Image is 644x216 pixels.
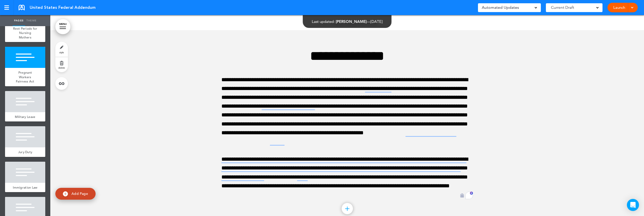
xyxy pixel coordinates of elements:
span: style [59,51,64,54]
a: style [55,42,68,57]
img: add.svg [63,191,68,196]
span: Immigration Law [13,185,37,190]
span: Rest Periods for Nursing Mothers [13,26,37,39]
span: Military Leave [15,115,35,119]
span: [PERSON_NAME] [336,19,367,24]
a: Add Page [55,188,96,200]
span: Jury Duty [18,150,32,154]
a: Launch [611,3,627,12]
span: Pregnant Workers Fairness Act [16,70,34,83]
a: Immigration Law [5,183,45,192]
a: Theme [25,15,38,26]
a: Pregnant Workers Fairness Act [5,68,45,86]
a: Military Leave [5,112,45,122]
span: delete [58,66,65,69]
div: — [312,20,383,23]
span: Current Draft [551,4,574,11]
a: Jury Duty [5,147,45,157]
a: delete [55,57,68,72]
div: Open Intercom Messenger [627,199,639,211]
span: United States Federal Addendum [30,5,96,10]
span: Automated Updates [482,4,519,11]
a: MENU [55,19,70,34]
div: To enrich screen reader interactions, please activate Accessibility in Grammarly extension settings [221,49,473,199]
a: Rest Periods for Nursing Mothers [5,24,45,42]
span: Add Page [71,191,88,196]
span: Last updated: [312,19,335,24]
a: Pages [13,15,25,26]
span: [DATE] [371,19,383,24]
